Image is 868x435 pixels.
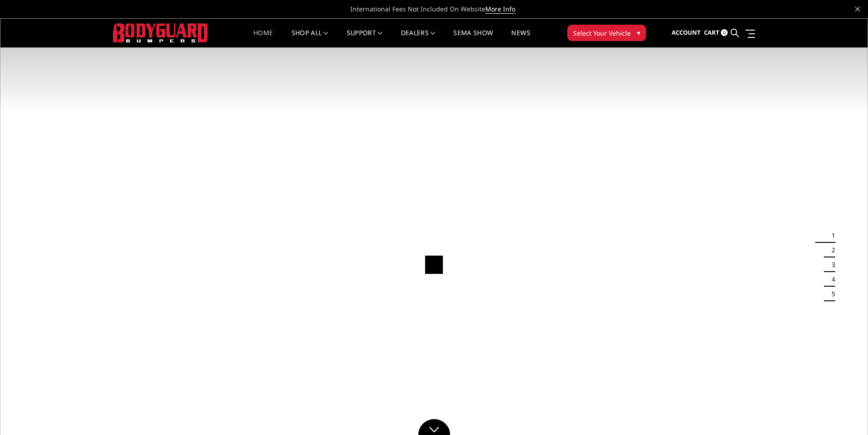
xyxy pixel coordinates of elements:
span: ▾ [637,28,640,37]
button: 3 of 5 [826,257,835,272]
a: Dealers [401,30,436,47]
a: SEMA Show [453,30,493,47]
button: Select Your Vehicle [567,25,646,41]
a: More Info [485,5,515,14]
button: 2 of 5 [826,243,835,257]
img: BODYGUARD BUMPERS [113,23,209,42]
button: 4 of 5 [826,272,835,287]
button: 5 of 5 [826,287,835,301]
span: Select Your Vehicle [573,28,631,38]
a: Cart 0 [704,21,728,45]
span: 0 [721,29,728,36]
a: News [511,30,530,47]
button: 1 of 5 [826,228,835,243]
a: Account [672,21,701,45]
a: Support [347,30,383,47]
span: Account [672,28,701,37]
a: Click to Down [418,419,450,435]
a: Home [253,30,273,47]
span: Cart [704,28,719,37]
a: shop all [292,30,329,47]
